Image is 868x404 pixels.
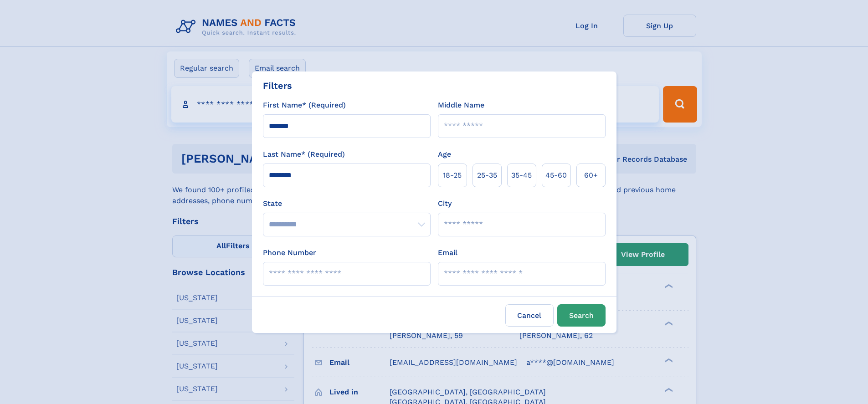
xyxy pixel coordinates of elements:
span: 18‑25 [443,170,462,181]
label: Age [438,149,451,160]
label: First Name* (Required) [263,100,346,111]
span: 60+ [584,170,598,181]
span: 35‑45 [511,170,532,181]
label: City [438,198,452,209]
label: State [263,198,431,209]
label: Cancel [505,304,554,327]
div: Filters [263,79,292,92]
span: 45‑60 [545,170,567,181]
label: Email [438,247,457,258]
label: Last Name* (Required) [263,149,345,160]
label: Middle Name [438,100,484,111]
span: 25‑35 [477,170,497,181]
label: Phone Number [263,247,316,258]
button: Search [557,304,606,327]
